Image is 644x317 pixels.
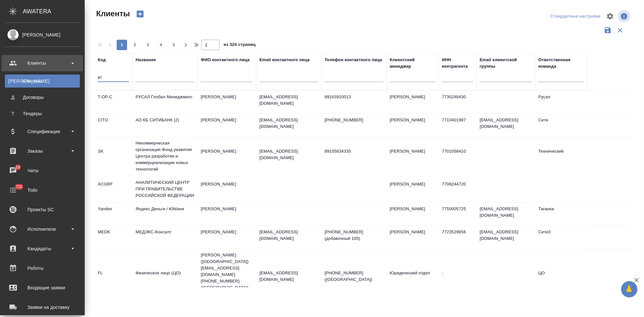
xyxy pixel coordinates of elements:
p: [EMAIL_ADDRESS][DOMAIN_NAME] [259,270,318,283]
td: [PERSON_NAME] ([GEOGRAPHIC_DATA]) [EMAIL_ADDRESS][DOMAIN_NAME] [PHONE_NUMBER] ([GEOGRAPHIC_DATA])... [198,249,256,307]
div: Todo [5,185,80,195]
td: РУСАЛ Глобал Менеджмент [132,90,198,113]
span: 🙏 [624,283,635,296]
div: Клиенты [8,78,77,84]
button: 3 [143,40,153,50]
a: Работы [2,260,83,276]
td: Таганка [535,202,587,225]
a: 18Чаты [2,162,83,179]
td: - [439,267,476,289]
td: SK [95,145,132,168]
div: split button [549,11,602,21]
span: 732 [12,184,26,190]
td: [PERSON_NAME] [198,145,256,168]
td: Физическое лицо (ЦО) [132,267,198,289]
td: [EMAIL_ADDRESS][DOMAIN_NAME] [476,202,535,225]
a: [PERSON_NAME]Клиенты [5,75,80,88]
button: 2 [130,40,140,50]
div: Телефон контактного лица [325,57,382,63]
td: [PERSON_NAME] [387,178,439,200]
td: Сити3 [535,226,587,248]
span: 2 [130,42,140,48]
td: CITI2 [95,114,132,136]
a: ДДоговоры [5,91,80,104]
td: [PERSON_NAME] [198,226,256,248]
a: Заявки на доставку [2,299,83,315]
p: [PHONE_NUMBER] [325,117,383,123]
div: Входящие заявки [5,283,80,293]
td: 7723529656 [439,226,476,248]
p: [EMAIL_ADDRESS][DOMAIN_NAME] [259,117,318,130]
td: 7708244720 [439,178,476,200]
div: Заказы [5,146,80,156]
p: [PHONE_NUMBER] ([GEOGRAPHIC_DATA]) [325,270,383,283]
td: [PERSON_NAME] [198,114,256,136]
td: [PERSON_NAME] [198,90,256,113]
div: Спецификации [5,127,80,136]
button: 🙏 [621,281,637,297]
td: MEDK [95,226,132,248]
button: Создать [132,8,148,20]
td: ACGRF [95,178,132,200]
button: 4 [156,40,166,50]
div: Кандидаты [5,244,80,254]
div: AWATERA [23,5,85,18]
p: [EMAIL_ADDRESS][DOMAIN_NAME] [259,148,318,161]
td: 7710401987 [439,114,476,136]
a: ТТендеры [5,107,80,120]
td: МЕДЭКС-Консалт [132,226,198,248]
td: [PERSON_NAME] [198,202,256,225]
p: [PHONE_NUMBER] (добавочный 105) [325,229,383,242]
div: Email контактного лица [259,57,310,63]
div: Email клиентской группы [480,57,532,70]
div: Код [98,57,106,63]
button: Сохранить фильтры [602,24,614,36]
div: Название [136,57,156,63]
td: [PERSON_NAME] [387,90,439,113]
td: [PERSON_NAME] [387,226,439,248]
span: из 324 страниц [224,41,256,50]
td: [PERSON_NAME] [387,145,439,168]
p: [EMAIL_ADDRESS][DOMAIN_NAME] [259,94,318,107]
a: 732Todo [2,182,83,198]
td: Русал [535,90,587,113]
a: Входящие заявки [2,280,83,296]
td: ЦО [535,267,587,289]
td: [EMAIL_ADDRESS][DOMAIN_NAME] [476,114,535,136]
td: Некоммерческая организация Фонд развития Центра разработки и коммерциализации новых технологий [132,137,198,176]
div: Исполнители [5,224,80,234]
td: FL [95,267,132,289]
td: Сити [535,114,587,136]
td: Яндекс Деньги / ЮМани [132,202,198,225]
td: [PERSON_NAME] [387,202,439,225]
button: 5 [169,40,179,50]
div: Чаты [5,166,80,175]
td: АНАЛИТИЧЕСКИЙ ЦЕНТР ПРИ ПРАВИТЕЛЬСТВЕ РОССИЙСКОЙ ФЕДЕРАЦИИ [132,176,198,202]
span: 5 [169,42,179,48]
span: Настроить таблицу [602,8,618,24]
td: [PERSON_NAME] [198,178,256,200]
span: 18 [12,164,24,171]
td: T-OP-C [95,90,132,113]
div: Заявки на доставку [5,302,80,312]
p: [EMAIL_ADDRESS][DOMAIN_NAME] [259,229,318,242]
span: Посмотреть информацию [618,10,632,22]
div: [PERSON_NAME] [5,31,80,38]
div: Клиентский менеджер [390,57,435,70]
td: 7750005725 [439,202,476,225]
div: Тендеры [8,110,77,117]
td: Юридический отдел [387,267,439,289]
div: Проекты SC [5,205,80,214]
td: 7730248430 [439,90,476,113]
span: 4 [156,42,166,48]
div: ИНН контрагента [442,57,473,70]
div: Договоры [8,94,77,101]
a: Проекты SC [2,201,83,218]
div: Работы [5,263,80,273]
div: Ответственная команда [538,57,584,70]
td: 7701058410 [439,145,476,168]
span: 3 [143,42,153,48]
p: 89163910013 [325,94,383,100]
td: [PERSON_NAME] [387,114,439,136]
div: ФИО контактного лица [201,57,250,63]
